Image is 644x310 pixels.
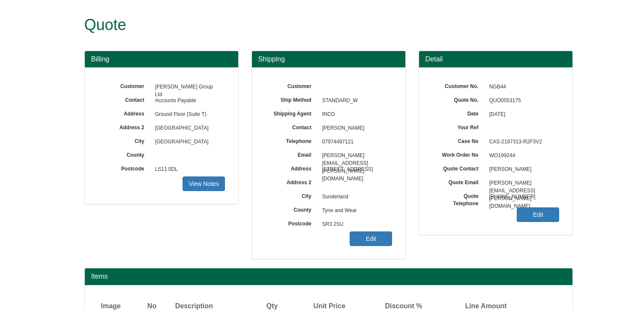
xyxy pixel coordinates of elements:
span: [PERSON_NAME] [485,163,560,176]
h1: Quote [84,16,541,33]
span: [PERSON_NAME] [318,122,392,135]
label: Address [98,108,151,118]
span: QUO0553175 [485,94,560,108]
span: [DATE] [485,108,560,122]
span: Accounts Payable [151,94,225,108]
h3: Shipping [258,55,399,63]
span: STANDARD_W [318,94,392,108]
span: SR3 2SU [318,218,392,231]
span: Tyne and Wear [318,204,392,218]
span: Sunderland [318,190,392,204]
span: 07974497121 [318,135,392,149]
label: Quote Telephone [432,190,485,207]
label: Quote Contact [432,163,485,173]
span: [GEOGRAPHIC_DATA] [151,135,225,149]
a: Edit [517,207,559,222]
span: WO199244 [489,152,515,158]
span: [PERSON_NAME] Group Ltd [151,80,225,94]
span: [STREET_ADDRESS] [318,163,392,176]
label: Customer [265,80,318,90]
label: Shipping Agent [265,108,318,118]
label: Quote Email [432,176,485,186]
span: Ground Floor (Suite T) [151,108,225,122]
label: Case No [432,135,485,145]
label: Contact [265,122,318,131]
h2: Items [91,273,566,280]
label: Customer No. [432,80,485,90]
label: Your Ref [432,122,485,131]
span: [GEOGRAPHIC_DATA] [151,122,225,135]
label: Date [432,108,485,118]
label: Postcode [265,218,318,228]
label: City [98,135,151,145]
a: Edit [350,231,392,246]
span: LS11 0DL [151,163,225,176]
label: Customer [98,80,151,90]
label: Contact [98,94,151,104]
label: Quote No. [432,94,485,104]
span: [PHONE_NUMBER] [485,190,560,204]
label: Address 2 [265,176,318,186]
label: Address 2 [98,122,151,131]
span: [PERSON_NAME][EMAIL_ADDRESS][PERSON_NAME][DOMAIN_NAME] [318,149,392,163]
span: CAS-2187313-R2F3V2 [485,135,560,149]
a: View Notes [183,176,225,191]
label: County [98,149,151,159]
label: Telephone [265,135,318,145]
span: NGB44 [485,80,560,94]
label: Ship Method [265,94,318,104]
label: Address [265,163,318,173]
label: City [265,190,318,200]
label: County [265,204,318,214]
span: [PERSON_NAME][EMAIL_ADDRESS][PERSON_NAME][DOMAIN_NAME] [485,176,560,190]
label: Postcode [98,163,151,173]
label: Work Order No [432,149,485,159]
h3: Billing [91,55,232,63]
label: Email [265,149,318,159]
h3: Detail [425,55,566,63]
span: RICO [318,108,392,122]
